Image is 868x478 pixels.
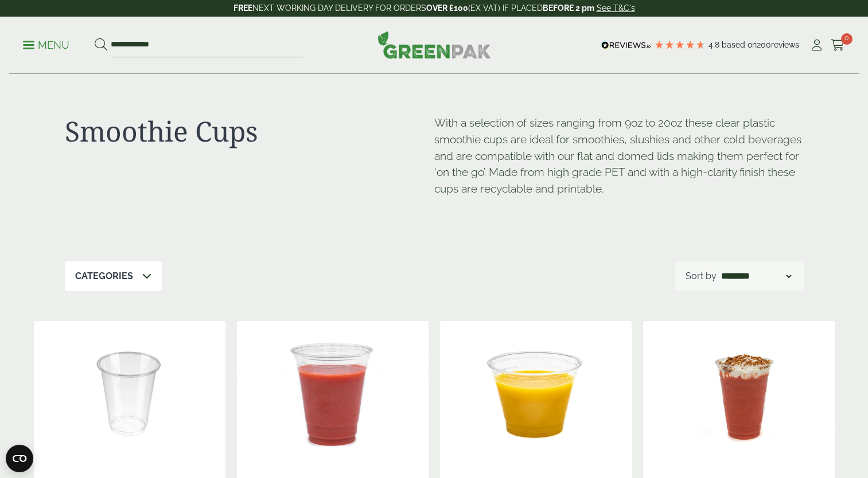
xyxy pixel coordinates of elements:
[23,38,69,50] a: Menu
[709,40,722,49] span: 4.8
[654,40,706,50] div: 4.79 Stars
[601,41,651,49] img: REVIEWS.io
[597,3,635,13] a: See T&C's
[237,321,429,464] img: 12oz PET Smoothie Cup with Raspberry Smoothie no lid
[6,445,33,472] button: Open CMP widget
[426,3,468,13] strong: OVER £100
[643,321,835,464] img: 16oz PET Smoothie Cup with Strawberry Milkshake and cream
[831,37,845,54] a: 0
[440,321,632,464] img: 9oz pet clear smoothie cup
[34,321,225,464] img: 7oz Clear PET Smoothie Cup[13142]
[434,115,804,197] p: With a selection of sizes ranging from 9oz to 20oz these clear plastic smoothie cups are ideal fo...
[377,31,491,58] img: GreenPak Supplies
[809,40,824,51] i: My Account
[65,115,434,148] h1: Smoothie Cups
[771,40,799,49] span: reviews
[722,40,757,49] span: Based on
[831,40,845,51] i: Cart
[23,38,69,52] p: Menu
[686,269,717,283] p: Sort by
[757,40,771,49] span: 200
[841,33,853,45] span: 0
[233,3,252,13] strong: FREE
[719,269,793,283] select: Shop order
[75,269,133,283] p: Categories
[543,3,594,13] strong: BEFORE 2 pm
